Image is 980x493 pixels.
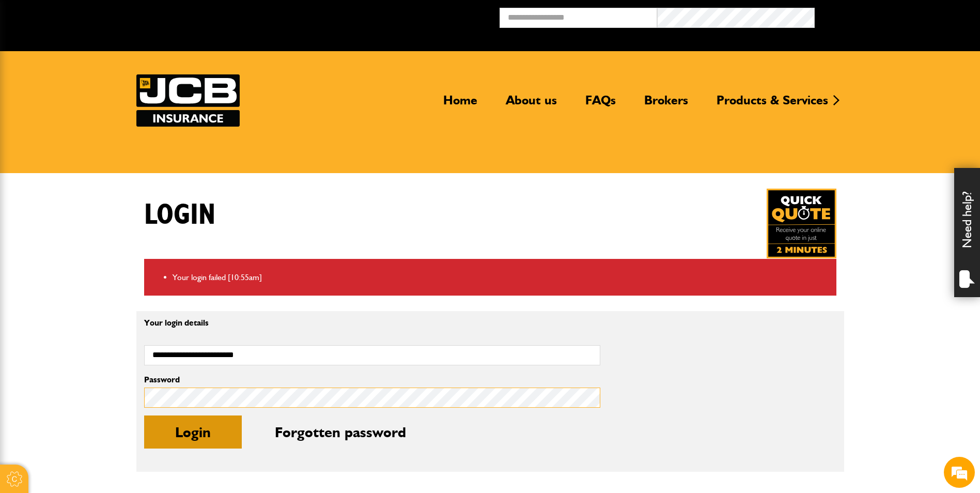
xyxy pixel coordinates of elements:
[709,93,836,116] a: Products & Services
[136,74,240,127] img: JCB Insurance Services logo
[498,93,565,116] a: About us
[815,8,972,24] button: Broker Login
[144,198,215,233] h1: Login
[144,319,600,327] p: Your login details
[578,93,624,116] a: FAQs
[144,415,242,449] button: Login
[767,189,836,258] img: Quick Quote
[435,93,485,116] a: Home
[767,189,836,258] a: Get your insurance quote in just 2-minutes
[173,271,829,284] li: Your login failed [10:55am]
[136,74,240,127] a: JCB Insurance Services
[244,415,437,449] button: Forgotten password
[954,168,980,297] div: Need help?
[144,376,600,384] label: Password
[636,93,696,116] a: Brokers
